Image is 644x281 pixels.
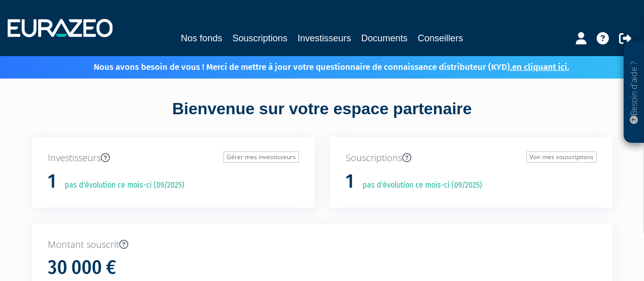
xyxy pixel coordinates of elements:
[8,19,113,37] img: 1732889491-logotype_eurazeo_blanc_rvb.png
[512,62,569,72] a: en cliquant ici.
[48,257,116,278] h1: 30 000 €
[628,46,640,138] p: Besoin d'aide ?
[64,59,569,73] p: Nous avons besoin de vous ! Merci de mettre à jour votre questionnaire de connaissance distribute...
[355,180,482,191] p: pas d'évolution ce mois-ci (09/2025)
[58,180,184,191] p: pas d'évolution ce mois-ci (09/2025)
[297,31,351,45] a: Investisseurs
[223,151,299,163] a: Gérer mes investisseurs
[48,151,299,165] p: Investisseurs
[48,238,597,251] p: Montant souscrit
[346,151,597,165] p: Souscriptions
[48,171,56,192] h1: 1
[346,171,354,192] h1: 1
[24,97,620,137] div: Bienvenue sur votre espace partenaire
[181,31,222,45] a: Nos fonds
[361,31,408,45] a: Documents
[526,151,597,163] a: Voir mes souscriptions
[232,31,287,45] a: Souscriptions
[418,31,463,45] a: Conseillers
